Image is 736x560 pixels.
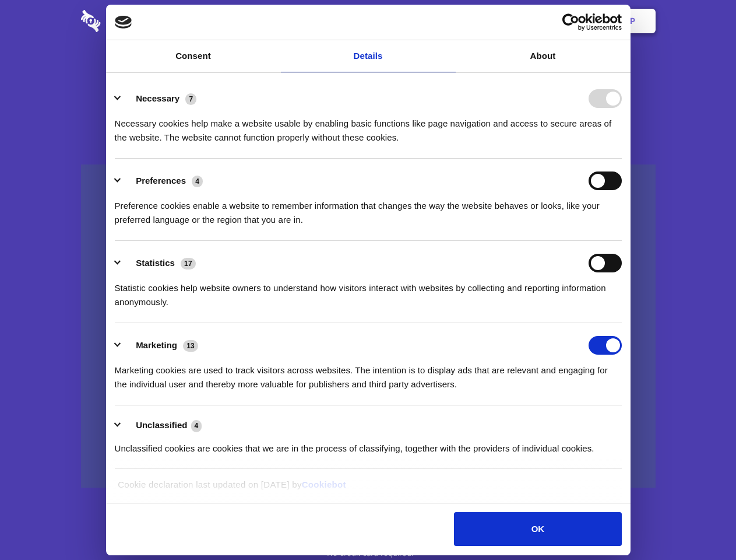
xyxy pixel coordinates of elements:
div: Cookie declaration last updated on [DATE] by [109,478,627,501]
span: 4 [192,176,203,187]
span: 17 [181,258,196,269]
button: Marketing (13) [115,336,206,355]
span: 13 [183,340,198,352]
a: Consent [106,40,281,72]
img: logo-wordmark-white-trans-d4663122ce5f474addd5e946df7df03e33cb6a1c49d2221995e7729f52c070b2.svg [81,10,181,32]
div: Unclassified cookies are cookies that we are in the process of classifying, together with the pro... [115,433,622,456]
a: Cookiebot [302,480,346,489]
a: Login [529,3,579,39]
label: Marketing [136,340,177,350]
a: Wistia video thumbnail [81,164,656,488]
a: Pricing [342,3,393,39]
a: About [456,40,631,72]
label: Preferences [136,176,186,185]
button: OK [454,512,621,546]
div: Necessary cookies help make a website usable by enabling basic functions like page navigation and... [115,108,622,145]
div: Marketing cookies are used to track visitors across websites. The intention is to display ads tha... [115,355,622,391]
label: Statistics [136,258,175,268]
button: Statistics (17) [115,254,203,272]
img: logo [115,16,132,29]
span: 7 [185,93,196,105]
button: Unclassified (4) [115,418,209,433]
span: 4 [191,420,202,432]
a: Usercentrics Cookiebot - opens in a new window [520,13,622,31]
a: Details [281,40,456,72]
button: Necessary (7) [115,89,204,108]
a: Contact [473,3,526,39]
div: Preference cookies enable a website to remember information that changes the way the website beha... [115,190,622,227]
button: Preferences (4) [115,171,210,190]
h4: Auto-redaction of sensitive data, encrypted data sharing and self-destructing private chats. Shar... [81,106,656,145]
h1: Eliminate Slack Data Loss. [81,52,656,94]
iframe: Drift Widget Chat Controller [678,502,722,546]
label: Necessary [136,93,179,103]
div: Statistic cookies help website owners to understand how visitors interact with websites by collec... [115,272,622,309]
